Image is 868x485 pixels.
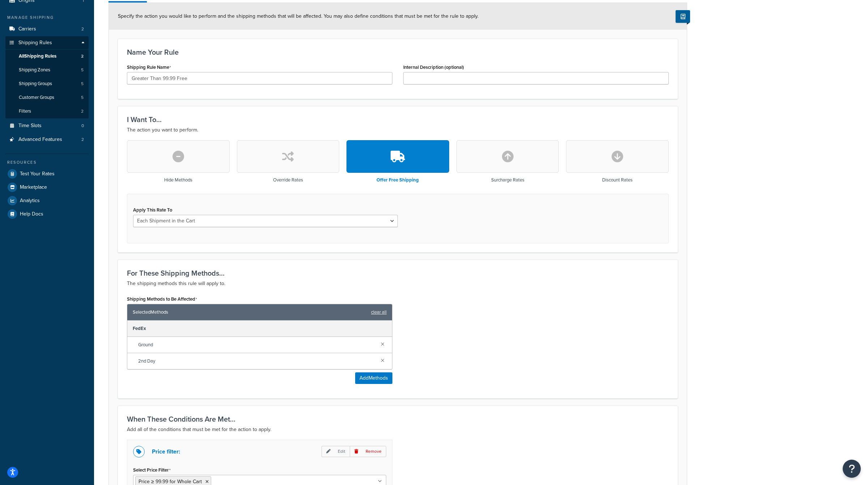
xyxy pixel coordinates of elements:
div: Resources [5,159,89,166]
span: Help Docs [20,211,43,217]
h3: When These Conditions Are Met... [127,415,669,423]
span: Advanced Features [18,137,62,143]
p: Remove [350,446,386,457]
span: Shipping Groups [19,81,52,87]
a: Help Docs [5,208,89,221]
p: The shipping methods this rule will apply to. [127,279,669,288]
a: Shipping Zones5 [5,63,89,77]
span: 5 [81,81,84,87]
a: clear all [371,307,387,317]
span: 5 [81,95,84,101]
span: Test Your Rates [20,171,55,177]
a: Shipping Rules [5,36,89,50]
span: 5 [81,67,84,73]
li: Shipping Rules [5,36,89,119]
span: 2 [81,108,84,114]
a: Time Slots0 [5,119,89,133]
a: Marketplace [5,181,89,194]
span: Time Slots [18,123,42,129]
label: Shipping Methods to Be Affected [127,296,197,302]
label: Select Price Filter [133,467,171,473]
a: Analytics [5,194,89,207]
span: 2nd Day [138,356,375,366]
h3: For These Shipping Methods... [127,269,669,277]
span: Shipping Zones [19,67,50,73]
li: Shipping Groups [5,77,89,91]
label: Shipping Rule Name [127,64,171,70]
label: Apply This Rate To [133,207,172,213]
h3: Offer Free Shipping [376,177,419,183]
div: Manage Shipping [5,14,89,21]
a: Carriers2 [5,22,89,36]
a: AllShipping Rules2 [5,50,89,63]
h3: Hide Methods [164,177,192,183]
a: Test Your Rates [5,167,89,180]
p: Add all of the conditions that must be met for the action to apply. [127,425,669,434]
li: Advanced Features [5,133,89,146]
span: Marketplace [20,184,47,191]
span: Customer Groups [19,95,54,101]
a: Filters2 [5,105,89,118]
span: 2 [81,53,84,59]
a: Advanced Features2 [5,133,89,146]
button: AddMethods [355,372,392,384]
span: 0 [81,123,84,129]
li: Time Slots [5,119,89,133]
label: Internal Description (optional) [403,64,464,70]
li: Customer Groups [5,91,89,104]
h3: I Want To... [127,116,669,124]
p: Edit [322,446,350,457]
p: The action you want to perform. [127,126,669,134]
span: 2 [81,137,84,143]
span: Carriers [18,26,36,32]
a: Customer Groups5 [5,91,89,104]
span: Analytics [20,198,40,204]
h3: Name Your Rule [127,48,669,56]
div: FedEx [127,321,392,337]
li: Filters [5,105,89,118]
h3: Discount Rates [602,177,633,183]
span: Specify the action you would like to perform and the shipping methods that will be affected. You ... [118,12,478,20]
li: Shipping Zones [5,63,89,77]
span: 2 [81,26,84,32]
h3: Override Rates [273,177,303,183]
button: Show Help Docs [676,10,690,23]
span: All Shipping Rules [19,53,56,59]
p: Price filter: [152,447,180,457]
span: Selected Methods [133,307,367,317]
span: Shipping Rules [18,40,52,46]
h3: Surcharge Rates [491,177,524,183]
span: Filters [19,108,31,114]
span: Ground [138,340,375,350]
button: Open Resource Center [843,460,861,478]
a: Shipping Groups5 [5,77,89,91]
li: Carriers [5,22,89,36]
